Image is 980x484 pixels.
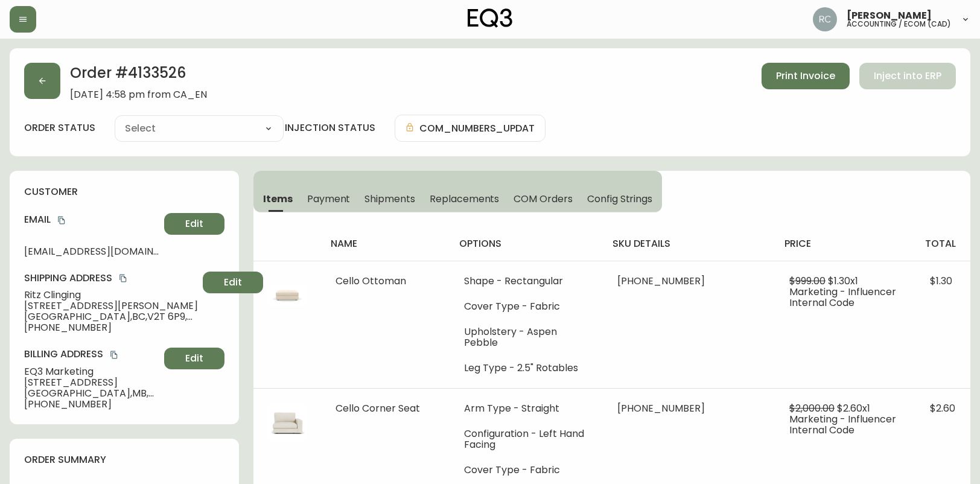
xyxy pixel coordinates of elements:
[24,388,159,399] span: [GEOGRAPHIC_DATA] , MB , R2G 4H2 , CA
[70,63,207,89] h2: Order # 4133526
[331,237,440,250] h4: name
[203,272,263,293] button: Edit
[847,21,951,28] h5: accounting / ecom (cad)
[56,214,68,226] button: copy
[24,453,224,466] h4: order summary
[224,276,242,289] span: Edit
[24,399,159,410] span: [PHONE_NUMBER]
[108,349,120,361] button: copy
[336,401,420,415] span: Cello Corner Seat
[24,121,95,135] label: order status
[336,274,406,288] span: Cello Ottoman
[789,285,896,310] span: Marketing - Influencer Internal Code
[24,213,159,226] h4: Email
[24,311,198,322] span: [GEOGRAPHIC_DATA] , BC , V2T 6P9 , CA
[24,366,159,377] span: EQ3 Marketing
[70,89,207,100] span: [DATE] 4:58 pm from CA_EN
[837,401,870,415] span: $2.60 x 1
[24,377,159,388] span: [STREET_ADDRESS]
[185,217,203,231] span: Edit
[24,246,159,257] span: [EMAIL_ADDRESS][DOMAIN_NAME]
[762,63,850,89] button: Print Invoice
[263,193,293,205] span: Items
[164,348,224,369] button: Edit
[789,412,896,437] span: Marketing - Influencer Internal Code
[24,290,198,301] span: Ritz Clinging
[185,352,203,365] span: Edit
[464,363,588,374] li: Leg Type - 2.5" Rotables
[268,276,307,314] img: 30136-64-400-1-ckfobw1fl249q0114lzjn9un9.jpg
[514,193,573,205] span: COM Orders
[930,274,952,288] span: $1.30
[268,403,307,442] img: 75187dee-c6f0-42e0-86b1-3d6ce61aa7efOptional[Cello%20Corner%20Seat%20LP.jpg].jpg
[285,121,375,135] h4: injection status
[784,237,906,250] h4: price
[464,301,588,312] li: Cover Type - Fabric
[828,274,858,288] span: $1.30 x 1
[464,428,588,450] li: Configuration - Left Hand Facing
[24,301,198,311] span: [STREET_ADDRESS][PERSON_NAME]
[776,69,835,83] span: Print Invoice
[930,401,955,415] span: $2.60
[24,185,224,199] h4: customer
[464,403,588,414] li: Arm Type - Straight
[464,276,588,287] li: Shape - Rectangular
[925,237,961,250] h4: total
[464,326,588,348] li: Upholstery - Aspen Pebble
[789,401,835,415] span: $2,000.00
[789,274,826,288] span: $999.00
[813,7,837,31] img: f4ba4e02bd060be8f1386e3ca455bd0e
[430,193,499,205] span: Replacements
[24,272,198,285] h4: Shipping Address
[464,465,588,476] li: Cover Type - Fabric
[468,8,512,28] img: logo
[164,213,224,235] button: Edit
[117,272,129,284] button: copy
[364,193,415,205] span: Shipments
[617,401,705,415] span: [PHONE_NUMBER]
[24,348,159,361] h4: Billing Address
[307,193,351,205] span: Payment
[847,11,932,21] span: [PERSON_NAME]
[24,322,198,333] span: [PHONE_NUMBER]
[587,193,652,205] span: Config Strings
[612,237,765,250] h4: sku details
[459,237,593,250] h4: options
[617,274,705,288] span: [PHONE_NUMBER]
